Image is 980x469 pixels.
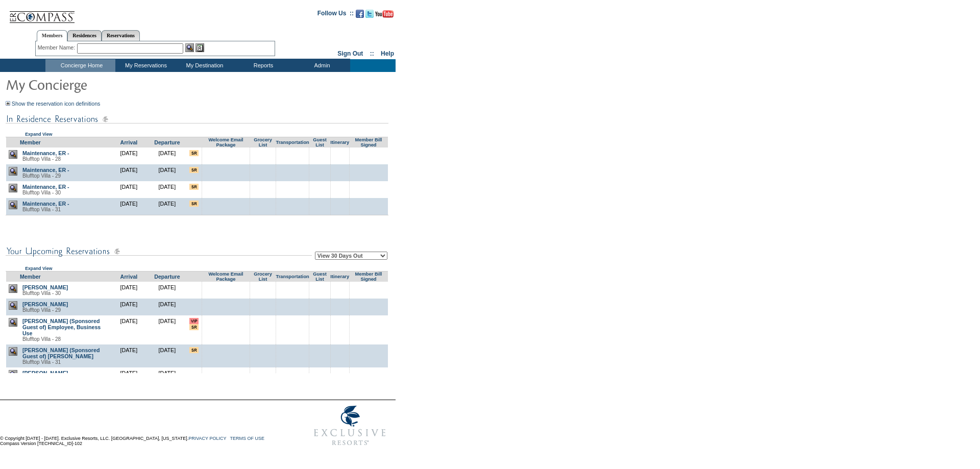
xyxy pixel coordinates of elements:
input: There are special requests for this reservation! [189,150,199,156]
img: blank.gif [339,201,340,201]
td: Concierge Home [45,59,115,72]
td: [DATE] [110,344,148,367]
img: view [9,201,17,209]
td: My Destination [174,59,233,72]
td: [DATE] [148,147,186,164]
td: [DATE] [110,164,148,181]
img: View [185,43,194,52]
td: [DATE] [110,181,148,198]
a: Itinerary [330,140,349,145]
td: [DATE] [110,367,148,403]
a: Maintenance, ER - [22,150,69,156]
img: blank.gif [320,150,320,151]
a: Maintenance, ER - [22,184,69,190]
img: view [9,167,17,176]
img: blank.gif [320,201,320,201]
img: blank.gif [226,370,226,371]
img: view [9,347,17,356]
input: VIP member [189,318,199,324]
span: Blufftop Villa - 29 [22,307,61,313]
a: Member [20,274,41,280]
a: TERMS OF USE [230,436,265,441]
td: [DATE] [110,147,148,164]
img: blank.gif [339,370,340,371]
span: Blufftop Villa - 29 [22,173,61,179]
span: Blufftop Villa - 28 [22,156,61,162]
img: Become our fan on Facebook [356,10,364,18]
img: Exclusive Resorts [304,400,396,451]
a: Arrival [120,139,138,145]
a: Itinerary [330,274,349,279]
img: blank.gif [263,201,263,201]
img: blank.gif [320,167,320,167]
a: Member [20,139,41,145]
a: Expand View [25,266,52,271]
td: [DATE] [148,198,186,215]
img: view [9,318,17,327]
a: Guest List [313,271,326,282]
td: Admin [291,59,350,72]
a: PRIVACY POLICY [188,436,226,441]
img: blank.gif [369,150,369,151]
img: blank.gif [226,318,226,318]
input: There are special requests for this reservation! [189,201,199,207]
img: blank.gif [369,201,369,201]
img: blank.gif [226,201,226,201]
a: Residences [67,30,102,41]
a: Become our fan on Facebook [356,13,364,19]
img: blank.gif [339,150,340,151]
span: :: [370,50,374,57]
img: blank.gif [369,167,369,167]
img: blank.gif [292,284,293,285]
img: view [9,150,17,159]
input: There are special requests for this reservation! [189,347,199,353]
a: Maintenance, ER - [22,201,69,207]
img: view [9,284,17,293]
td: [DATE] [148,282,186,299]
img: blank.gif [263,318,263,318]
div: Member Name: [38,43,77,52]
span: Blufftop Villa - 28 [22,336,61,342]
a: [PERSON_NAME] (Sponsored Guest of) Employee, Business Use [22,318,101,336]
span: Blufftop Villa - 30 [22,190,61,195]
td: [DATE] [148,181,186,198]
a: Follow us on Twitter [365,13,374,19]
a: Help [381,50,394,57]
a: Welcome Email Package [208,271,243,282]
img: Compass Home [9,3,75,23]
img: blank.gif [226,284,226,285]
img: blank.gif [339,167,340,167]
img: blank.gif [320,284,320,285]
img: Show the reservation icon definitions [6,101,10,106]
a: Guest List [313,137,326,147]
a: Reservations [102,30,140,41]
img: blank.gif [339,284,340,285]
td: [DATE] [148,164,186,181]
img: blank.gif [339,318,340,318]
img: blank.gif [292,370,293,371]
td: [DATE] [148,299,186,315]
img: blank.gif [369,284,369,285]
a: Transportation [276,140,309,145]
a: Member Bill Signed [355,271,382,282]
td: [DATE] [148,315,186,344]
td: Follow Us :: [317,9,354,21]
img: blank.gif [263,284,263,285]
a: [PERSON_NAME] (Sponsored Guest of) [PERSON_NAME] [22,347,100,359]
img: blank.gif [226,167,226,167]
a: Expand View [25,132,52,137]
img: blank.gif [369,318,369,318]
